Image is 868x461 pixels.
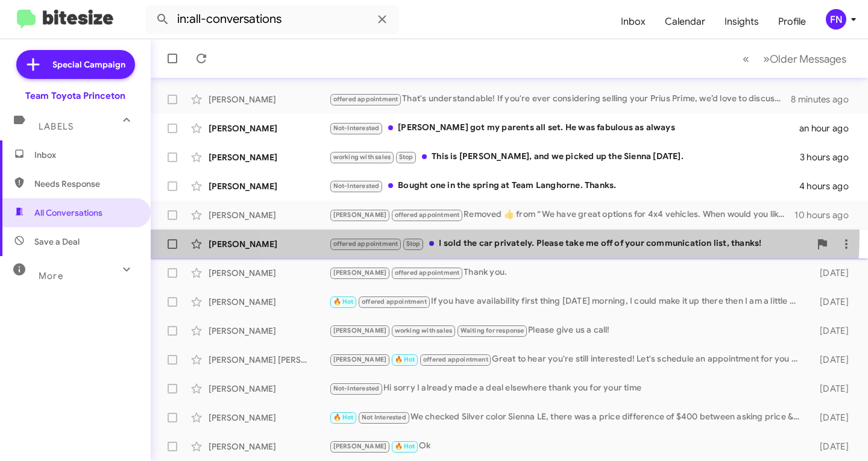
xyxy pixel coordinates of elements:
[329,266,806,280] div: Thank you.
[329,410,806,424] div: We checked Silver color Sienna LE, there was a price difference of $400 between asking price & of...
[756,46,854,71] button: Next
[329,381,806,395] div: Hi sorry I already made a deal elsewhere thank you for your time
[333,240,398,248] span: offered appointment
[209,122,329,134] div: [PERSON_NAME]
[329,353,806,366] div: Great to hear you're still interested! Let's schedule an appointment for you to come in and discu...
[34,178,137,190] span: Needs Response
[146,5,399,34] input: Search
[799,180,858,192] div: 4 hours ago
[333,298,354,306] span: 🔥 Hot
[209,412,329,424] div: [PERSON_NAME]
[406,240,421,248] span: Stop
[209,238,329,250] div: [PERSON_NAME]
[826,9,846,30] div: FN
[333,95,398,103] span: offered appointment
[791,93,858,105] div: 8 minutes ago
[362,413,406,421] span: Not Interested
[329,150,800,164] div: This is [PERSON_NAME], and we picked up the Sienna [DATE].
[395,442,415,450] span: 🔥 Hot
[34,236,80,248] span: Save a Deal
[16,50,135,79] a: Special Campaign
[329,121,799,135] div: [PERSON_NAME] got my parents all set. He was fabulous as always
[806,267,858,279] div: [DATE]
[52,58,125,71] span: Special Campaign
[209,441,329,453] div: [PERSON_NAME]
[34,149,137,161] span: Inbox
[333,327,387,334] span: [PERSON_NAME]
[395,269,460,277] span: offered appointment
[333,153,391,161] span: working with sales
[333,124,380,132] span: Not-Interested
[333,356,387,363] span: [PERSON_NAME]
[25,90,125,102] div: Team Toyota Princeton
[34,207,102,219] span: All Conversations
[806,412,858,424] div: [DATE]
[461,327,524,334] span: Waiting for response
[743,51,749,66] span: «
[770,52,846,66] span: Older Messages
[333,182,380,190] span: Not-Interested
[39,271,63,281] span: More
[769,4,816,39] a: Profile
[333,269,387,277] span: [PERSON_NAME]
[209,325,329,337] div: [PERSON_NAME]
[333,384,380,392] span: Not-Interested
[611,4,655,39] a: Inbox
[806,441,858,453] div: [DATE]
[763,51,770,66] span: »
[329,92,791,106] div: That's understandable! If you're ever considering selling your Prius Prime, we’d love to discuss ...
[329,208,794,222] div: Removed ‌👍‌ from “ We have great options for 4x4 vehicles. When would you like to come in and exp...
[333,413,354,421] span: 🔥 Hot
[209,209,329,221] div: [PERSON_NAME]
[395,327,453,334] span: working with sales
[209,93,329,105] div: [PERSON_NAME]
[329,324,806,337] div: Please give us a call!
[209,296,329,308] div: [PERSON_NAME]
[209,180,329,192] div: [PERSON_NAME]
[329,237,810,251] div: I sold the car privately. Please take me off of your communication list, thanks!
[806,383,858,395] div: [DATE]
[806,354,858,366] div: [DATE]
[399,153,414,161] span: Stop
[329,295,806,309] div: If you have availability first thing [DATE] morning, I could make it up there then I am a little ...
[794,209,858,221] div: 10 hours ago
[329,439,806,453] div: Ok
[735,46,756,71] button: Previous
[800,151,858,163] div: 3 hours ago
[799,122,858,134] div: an hour ago
[362,298,427,306] span: offered appointment
[806,296,858,308] div: [DATE]
[209,151,329,163] div: [PERSON_NAME]
[395,211,460,219] span: offered appointment
[39,121,74,132] span: Labels
[736,46,854,71] nav: Page navigation example
[423,356,488,363] span: offered appointment
[329,179,799,193] div: Bought one in the spring at Team Langhorne. Thanks.
[715,4,769,39] a: Insights
[209,354,329,366] div: [PERSON_NAME] [PERSON_NAME]
[209,383,329,395] div: [PERSON_NAME]
[655,4,715,39] a: Calendar
[816,9,855,30] button: FN
[209,267,329,279] div: [PERSON_NAME]
[333,211,387,219] span: [PERSON_NAME]
[806,325,858,337] div: [DATE]
[395,356,415,363] span: 🔥 Hot
[333,442,387,450] span: [PERSON_NAME]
